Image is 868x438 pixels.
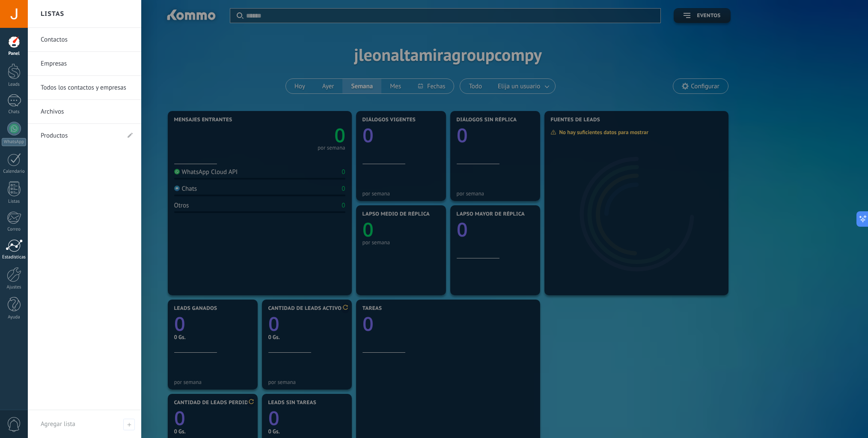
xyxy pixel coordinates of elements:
[41,420,75,428] span: Agregar lista
[41,76,133,100] a: Todos los contactos y empresas
[123,419,135,430] span: Agregar lista
[2,138,26,146] div: WhatsApp
[2,109,27,115] div: Chats
[2,199,27,204] div: Listas
[2,82,27,87] div: Leads
[41,52,133,76] a: Empresas
[2,227,27,232] div: Correo
[2,169,27,174] div: Calendario
[41,100,133,124] a: Archivos
[2,255,27,260] div: Estadísticas
[2,51,27,57] div: Panel
[2,285,27,290] div: Ajustes
[41,124,120,148] a: Productos
[2,315,27,320] div: Ayuda
[41,0,64,27] h2: Listas
[41,28,133,52] a: Contactos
